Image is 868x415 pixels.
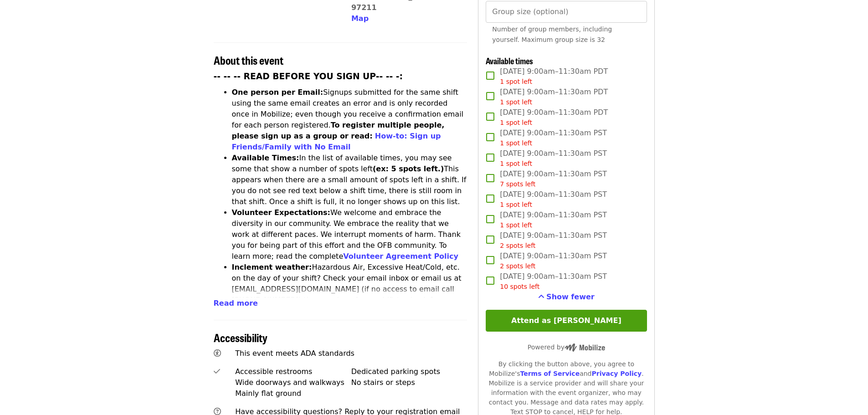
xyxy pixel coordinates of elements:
li: In the list of available times, you may see some that show a number of spots left This appears wh... [232,153,467,207]
strong: Inclement weather: [232,263,312,272]
span: Number of group members, including yourself. Maximum group size is 32 [492,26,612,43]
span: 1 spot left [500,98,532,106]
span: [DATE] 9:00am–11:30am PST [500,230,607,251]
strong: Available Times: [232,154,299,162]
li: Hazardous Air, Excessive Heat/Cold, etc. on the day of your shift? Check your email inbox or emai... [232,262,467,317]
span: 2 spots left [500,242,535,249]
span: 1 spot left [500,221,532,229]
span: [DATE] 9:00am–11:30am PDT [500,66,608,87]
span: [DATE] 9:00am–11:30am PST [500,210,607,230]
span: Powered by [528,343,605,351]
span: [DATE] 9:00am–11:30am PDT [500,87,608,107]
span: 10 spots left [500,283,539,290]
span: 2 spots left [500,262,535,270]
span: Map [351,14,369,23]
li: Signups submitted for the same shift using the same email creates an error and is only recorded o... [232,87,467,153]
button: Map [351,13,369,24]
span: 1 spot left [500,119,532,126]
div: Dedicated parking spots [351,366,467,377]
button: Attend as [PERSON_NAME] [486,310,647,332]
i: universal-access icon [214,349,221,358]
strong: Volunteer Expectations: [232,208,331,217]
span: Accessibility [214,329,267,345]
span: 1 spot left [500,160,532,167]
span: 1 spot left [500,78,532,85]
a: Volunteer Agreement Policy [343,252,458,261]
span: 7 spots left [500,180,535,188]
div: Accessible restrooms [235,366,351,377]
li: We welcome and embrace the diversity in our community. We embrace the reality that we work at dif... [232,207,467,262]
strong: To register multiple people, please sign up as a group or read: [232,121,445,140]
strong: One person per Email: [232,88,324,97]
a: How-to: Sign up Friends/Family with No Email [232,132,441,151]
span: Read more [214,299,258,307]
i: check icon [214,367,220,376]
a: Terms of Service [520,370,580,377]
span: This event meets ADA standards [235,349,354,358]
strong: (ex: 5 spots left.) [373,164,444,173]
span: [DATE] 9:00am–11:30am PST [500,148,607,169]
img: Powered by Mobilize [565,343,605,352]
span: Show fewer [546,292,595,301]
strong: -- -- -- READ BEFORE YOU SIGN UP-- -- -: [214,72,403,81]
button: See more timeslots [538,292,595,302]
span: [DATE] 9:00am–11:30am PST [500,169,607,189]
span: [DATE] 9:00am–11:30am PDT [500,107,608,128]
span: 1 spot left [500,139,532,147]
div: Mainly flat ground [235,388,351,399]
span: [DATE] 9:00am–11:30am PST [500,251,607,271]
span: About this event [214,52,283,68]
span: Available times [486,55,533,67]
button: Read more [214,298,258,309]
a: Privacy Policy [591,370,642,377]
span: [DATE] 9:00am–11:30am PST [500,128,607,148]
span: [DATE] 9:00am–11:30am PST [500,189,607,210]
div: No stairs or steps [351,377,467,388]
span: [DATE] 9:00am–11:30am PST [500,271,607,292]
span: 1 spot left [500,201,532,208]
div: Wide doorways and walkways [235,377,351,388]
input: [object Object] [486,1,647,23]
